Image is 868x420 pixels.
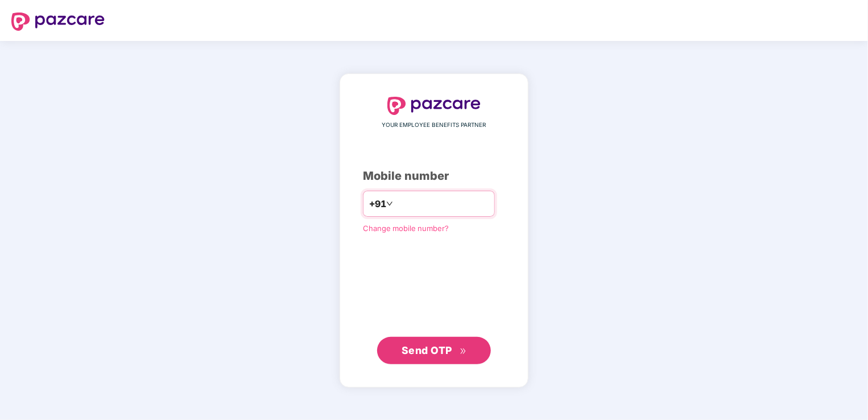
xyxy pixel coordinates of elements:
[11,13,105,31] img: logo
[382,121,486,130] span: YOUR EMPLOYEE BENEFITS PARTNER
[363,167,505,185] div: Mobile number
[460,348,467,355] span: double-right
[402,344,452,356] span: Send OTP
[369,197,386,211] span: +91
[386,200,393,207] span: down
[363,224,449,233] a: Change mobile number?
[387,97,481,115] img: logo
[377,337,491,364] button: Send OTPdouble-right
